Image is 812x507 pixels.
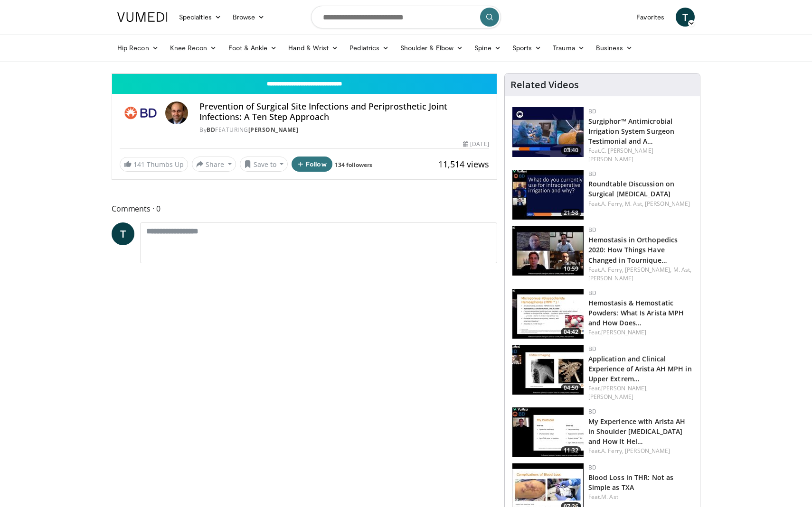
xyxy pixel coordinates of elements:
[588,354,692,383] a: Application and Clinical Experience of Arista AH MPH in Upper Extrem…
[561,265,581,273] span: 10:59
[165,101,188,124] img: Avatar
[561,209,581,217] span: 21:58
[164,38,223,57] a: Knee Recon
[676,8,695,27] a: T
[601,200,623,208] a: A. Ferry,
[588,107,596,115] a: BD
[588,298,684,327] a: Hemostasis & Hemostatic Powders: What Is Arista MPH and How Does…
[311,6,501,28] input: Search topics, interventions
[117,12,168,22] img: VuMedi Logo
[588,266,692,283] div: Feat.
[588,328,692,337] div: Feat.
[240,157,288,172] button: Save to
[588,235,678,264] a: Hemostasis in Orthopedics 2020: How Things Have Changed in Tournique…
[561,384,581,392] span: 04:50
[223,38,283,57] a: Foot & Ankle
[199,126,489,134] div: By FEATURING
[512,289,584,339] a: 04:42
[192,157,236,172] button: Share
[292,157,332,172] button: Follow
[561,328,581,336] span: 04:42
[120,157,188,172] a: 141 Thumbs Up
[561,446,581,455] span: 11:32
[588,179,674,198] a: Roundtable Discussion on Surgical [MEDICAL_DATA]
[588,226,596,234] a: BD
[512,170,584,220] img: 63b980ac-32f1-48d0-8c7b-91567b14b7c6.150x105_q85_crop-smart_upscale.jpg
[120,101,161,124] img: BD
[673,266,692,274] a: M. Ast,
[395,38,469,57] a: Shoulder & Elbow
[112,74,497,74] video-js: Video Player
[512,226,584,276] img: 0eec6fb8-6c4e-404e-a42a-d2de394424ca.150x105_q85_crop-smart_upscale.jpg
[631,8,670,27] a: Favorites
[588,274,633,282] a: [PERSON_NAME]
[510,79,579,91] h4: Related Videos
[469,38,506,57] a: Spine
[512,345,584,395] img: dc27aa96-e3b5-4391-912a-c927c4fad802.150x105_q85_crop-smart_upscale.jpg
[601,328,646,336] a: [PERSON_NAME]
[512,170,584,220] a: 21:58
[112,38,164,57] a: Hip Recon
[601,384,648,392] a: [PERSON_NAME],
[588,384,692,401] div: Feat.
[199,101,489,122] h4: Prevention of Surgical Site Infections and Periprosthetic Joint Infections: A Ten Step Approach
[512,107,584,157] a: 03:40
[207,126,215,134] a: BD
[112,222,134,245] a: T
[512,407,584,457] a: 11:32
[283,38,344,57] a: Hand & Wrist
[112,203,497,215] span: Comments 0
[133,160,145,169] span: 141
[588,345,596,353] a: BD
[438,158,489,170] span: 11,514 views
[625,447,670,455] a: [PERSON_NAME]
[512,407,584,457] img: 6fd0432e-2750-4342-a9d4-81ba40d0df93.150x105_q85_crop-smart_upscale.jpg
[512,345,584,395] a: 04:50
[588,407,596,415] a: BD
[588,147,692,164] div: Feat.
[588,417,686,446] a: My Experience with Arista AH in Shoulder [MEDICAL_DATA] and How It Hel…
[645,200,690,208] a: [PERSON_NAME]
[625,200,643,208] a: M. Ast,
[227,8,271,27] a: Browse
[588,473,674,492] a: Blood Loss in THR: Not as Simple as TXA
[588,200,692,208] div: Feat.
[588,289,596,297] a: BD
[463,140,489,148] div: [DATE]
[588,447,692,455] div: Feat.
[512,107,584,157] img: 70422da6-974a-44ac-bf9d-78c82a89d891.150x105_q85_crop-smart_upscale.jpg
[590,38,639,57] a: Business
[507,38,548,57] a: Sports
[512,289,584,339] img: 74cdd7cb-f3ea-4baf-b85b-cffc470bdfa4.150x105_q85_crop-smart_upscale.jpg
[588,393,633,401] a: [PERSON_NAME]
[601,493,618,501] a: M. Ast
[173,8,227,27] a: Specialties
[512,226,584,276] a: 10:59
[588,170,596,178] a: BD
[588,147,653,163] a: C. [PERSON_NAME] [PERSON_NAME]
[248,126,299,134] a: [PERSON_NAME]
[561,146,581,155] span: 03:40
[601,266,623,274] a: A. Ferry,
[344,38,395,57] a: Pediatrics
[588,463,596,471] a: BD
[335,161,372,169] a: 134 followers
[547,38,590,57] a: Trauma
[588,493,692,501] div: Feat.
[588,117,675,146] a: Surgiphor™ Antimicrobial Irrigation System Surgeon Testimonial and A…
[625,266,671,274] a: [PERSON_NAME],
[601,447,623,455] a: A. Ferry,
